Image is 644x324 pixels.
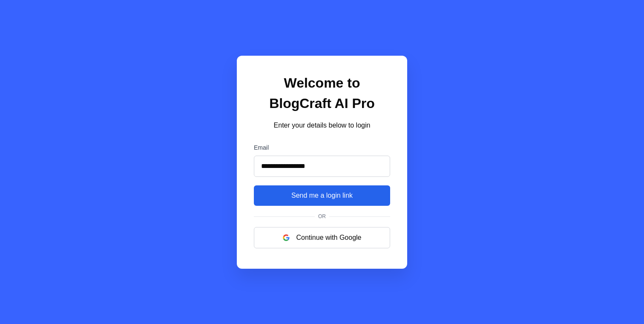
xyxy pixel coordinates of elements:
button: Send me a login link [254,185,390,206]
h1: Welcome to BlogCraft AI Pro [254,73,390,114]
label: Email [254,143,390,152]
p: Enter your details below to login [254,120,390,131]
button: Continue with Google [254,227,390,248]
span: Or [315,213,329,220]
img: google logo [283,234,290,241]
